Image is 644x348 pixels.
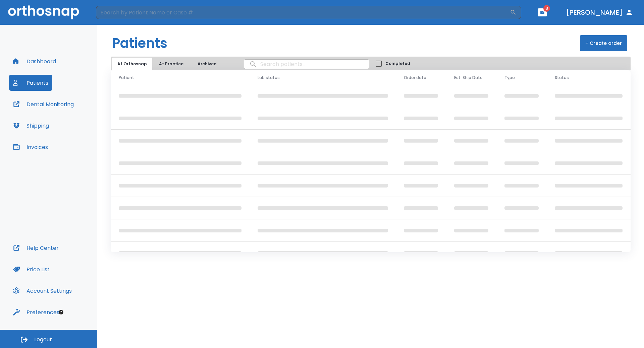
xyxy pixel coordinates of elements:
button: At Orthosnap [112,58,152,70]
button: Price List [9,261,54,277]
button: Dental Monitoring [9,96,78,112]
div: tabs [112,58,225,70]
span: Type [504,75,515,81]
button: Invoices [9,139,52,155]
input: Search by Patient Name or Case # [96,6,510,19]
span: Patient [119,75,134,81]
button: Shipping [9,118,53,134]
span: Est. Ship Date [454,75,483,81]
button: + Create order [580,35,627,51]
input: search [244,58,369,71]
span: Completed [385,61,410,67]
span: Status [555,75,569,81]
img: Orthosnap [8,5,79,19]
button: At Practice [154,58,189,70]
h1: Patients [112,33,167,53]
span: Lab status [258,75,280,81]
button: Account Settings [9,283,76,299]
div: Tooltip anchor [58,309,64,315]
button: Dashboard [9,53,60,69]
button: Help Center [9,240,63,256]
span: Logout [34,336,52,343]
span: 3 [543,5,550,12]
button: Preferences [9,304,63,320]
button: Archived [190,58,224,70]
button: Patients [9,75,52,91]
span: Order date [404,75,426,81]
button: [PERSON_NAME] [563,6,636,18]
